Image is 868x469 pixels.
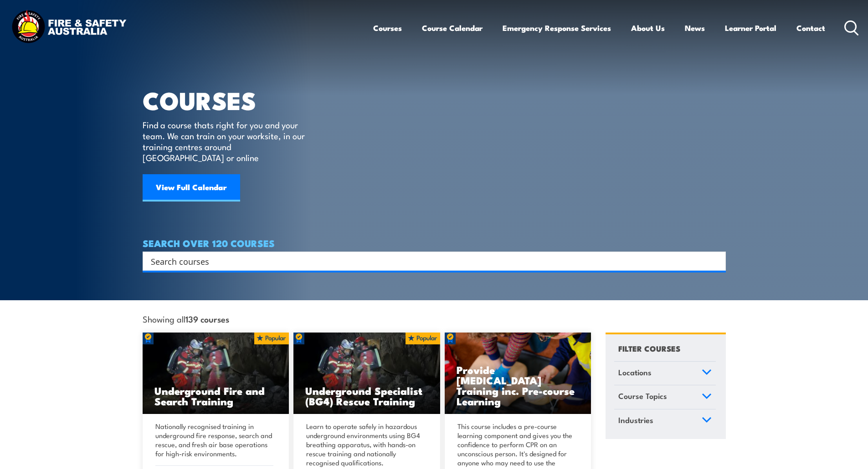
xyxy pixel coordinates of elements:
[614,362,716,385] a: Locations
[154,385,277,406] h3: Underground Fire and Search Training
[143,333,289,414] a: Underground Fire and Search Training
[618,414,653,426] span: Industries
[143,119,309,163] p: Find a course thats right for you and your team. We can train on your worksite, in our training c...
[151,254,706,268] input: Search input
[685,16,705,40] a: News
[503,16,611,40] a: Emergency Response Services
[143,174,240,202] a: View Full Calendar
[422,16,483,40] a: Course Calendar
[618,366,652,378] span: Locations
[457,364,580,406] h3: Provide [MEDICAL_DATA] Training inc. Pre-course Learning
[710,255,723,267] button: Search magnifier button
[618,342,680,354] h4: FILTER COURSES
[143,238,726,248] h4: SEARCH OVER 120 COURSES
[445,333,591,414] a: Provide [MEDICAL_DATA] Training inc. Pre-course Learning
[306,422,425,467] p: Learn to operate safely in hazardous underground environments using BG4 breathing apparatus, with...
[725,16,776,40] a: Learner Portal
[796,16,825,40] a: Contact
[614,409,716,433] a: Industries
[293,333,440,414] a: Underground Specialist (BG4) Rescue Training
[143,89,318,111] h1: COURSES
[185,313,229,325] strong: 139 courses
[631,16,665,40] a: About Us
[305,385,428,406] h3: Underground Specialist (BG4) Rescue Training
[373,16,402,40] a: Courses
[614,385,716,409] a: Course Topics
[155,422,274,458] p: Nationally recognised training in underground fire response, search and rescue, and fresh air bas...
[143,333,289,414] img: Underground mine rescue
[153,255,708,267] form: Search form
[618,390,667,402] span: Course Topics
[293,333,440,414] img: Underground mine rescue
[445,333,591,414] img: Low Voltage Rescue and Provide CPR
[143,314,229,323] span: Showing all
